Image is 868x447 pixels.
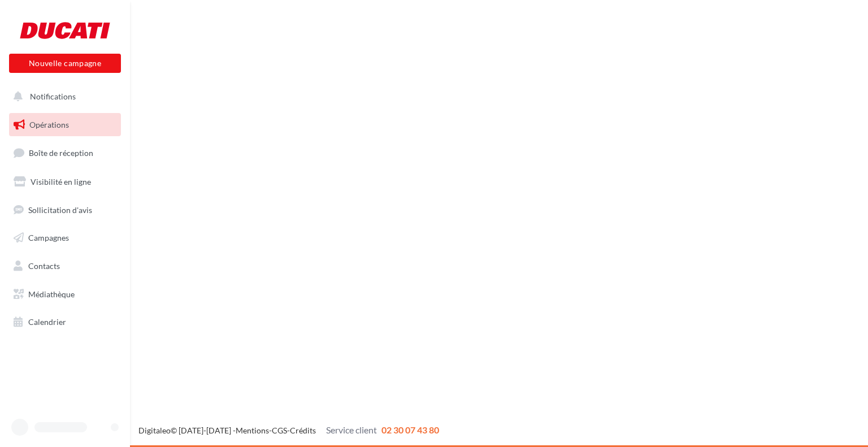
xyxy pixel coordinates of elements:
[29,148,93,158] span: Boîte de réception
[7,141,123,165] a: Boîte de réception
[7,85,119,109] button: Notifications
[7,310,123,334] a: Calendrier
[7,198,123,222] a: Sollicitation d'avis
[7,254,123,278] a: Contacts
[28,317,66,327] span: Calendrier
[28,233,69,242] span: Campagnes
[9,54,121,73] button: Nouvelle campagne
[290,426,316,435] a: Crédits
[326,424,377,435] span: Service client
[7,283,123,306] a: Médiathèque
[28,289,75,299] span: Médiathèque
[381,424,439,435] span: 02 30 07 43 80
[7,113,123,137] a: Opérations
[138,426,439,435] span: © [DATE]-[DATE] - - -
[236,426,269,435] a: Mentions
[138,426,171,435] a: Digitaleo
[7,226,123,250] a: Campagnes
[31,177,91,186] span: Visibilité en ligne
[29,120,69,129] span: Opérations
[272,426,287,435] a: CGS
[28,205,92,214] span: Sollicitation d'avis
[28,261,60,271] span: Contacts
[7,170,123,194] a: Visibilité en ligne
[30,92,76,101] span: Notifications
